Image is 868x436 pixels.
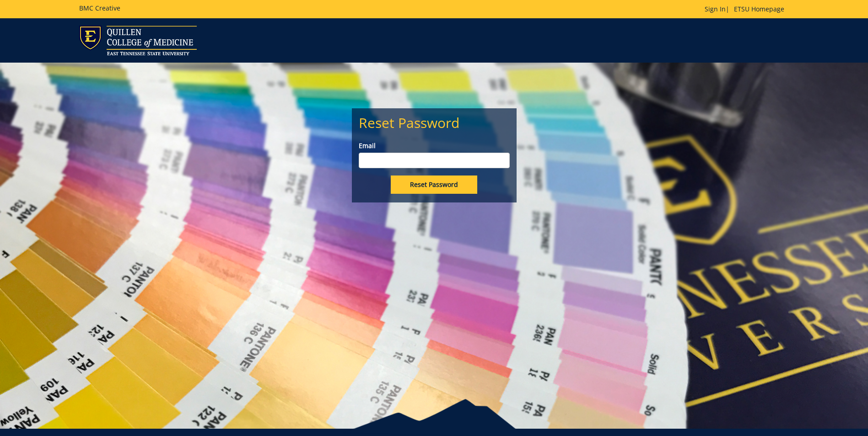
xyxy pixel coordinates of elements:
label: Email [359,141,510,150]
h2: Reset Password [359,115,510,130]
a: Sign In [705,5,726,13]
input: Reset Password [391,175,477,194]
h5: BMC Creative [79,5,120,11]
img: ETSU logo [79,26,197,55]
p: | [705,5,789,14]
a: ETSU Homepage [729,5,789,13]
